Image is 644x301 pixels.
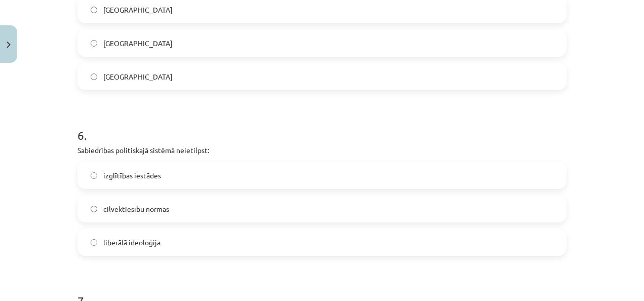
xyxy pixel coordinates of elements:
[91,239,97,246] input: liberālā ideoloģija
[91,172,97,179] input: izglītības iestādes
[103,204,169,214] span: cilvēktiesību normas
[103,170,161,181] span: izglītības iestādes
[91,206,97,212] input: cilvēktiesību normas
[91,7,97,13] input: [GEOGRAPHIC_DATA]
[103,38,173,49] span: [GEOGRAPHIC_DATA]
[7,42,11,48] img: icon-close-lesson-0947bae3869378f0d4975bcd49f059093ad1ed9edebbc8119c70593378902aed.svg
[103,5,173,15] span: [GEOGRAPHIC_DATA]
[103,71,173,82] span: [GEOGRAPHIC_DATA]
[77,110,567,142] h1: 6 .
[77,145,567,156] p: Sabiedrības politiskajā sistēmā neietilpst:
[91,40,97,47] input: [GEOGRAPHIC_DATA]
[103,237,160,248] span: liberālā ideoloģija
[91,73,97,80] input: [GEOGRAPHIC_DATA]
